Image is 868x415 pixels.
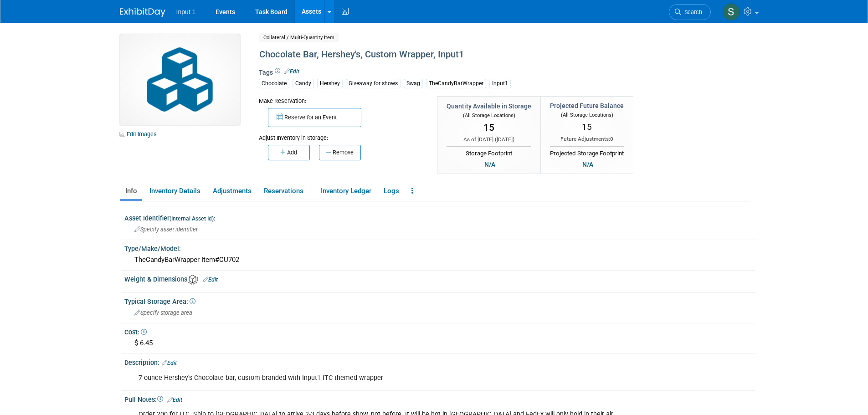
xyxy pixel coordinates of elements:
a: Reservations [258,183,313,199]
button: Add [268,145,310,160]
img: Asset Weight and Dimensions [188,275,198,285]
div: Hershey [317,79,343,88]
a: Edit [167,397,182,403]
button: Reserve for an Event [268,108,361,127]
div: (All Storage Locations) [550,110,624,119]
img: Collateral-Icon-2.png [120,34,240,125]
button: Remove [319,145,361,160]
img: Susan Stout [723,3,740,20]
a: Edit [162,360,177,366]
div: Quantity Available in Storage [447,102,531,111]
div: Adjust Inventory in Storage: [259,127,424,142]
div: Input1 [489,79,511,88]
div: Chocolate Bar, Hershey's, Custom Wrapper, Input1 [256,46,673,63]
a: Inventory Ledger [315,183,376,199]
span: 0 [610,136,613,142]
div: N/A [482,159,498,169]
a: Info [120,183,142,199]
img: ExhibitDay [120,8,165,17]
a: Adjustments [207,183,257,199]
a: Edit [284,68,299,75]
span: Search [681,9,702,15]
a: Edit Images [120,128,160,140]
span: 15 [483,122,494,133]
div: Projected Storage Footprint [550,146,624,158]
div: $ 6.45 [131,336,749,350]
div: Chocolate [259,79,289,88]
div: Cost: [124,325,755,337]
div: Projected Future Balance [550,101,624,110]
a: Edit [203,277,218,283]
div: Tags [259,68,673,94]
div: N/A [580,159,596,169]
div: Candy [293,79,314,88]
span: Typical Storage Area: [124,298,195,305]
div: Type/Make/Model: [124,242,755,253]
a: Inventory Details [144,183,205,199]
a: Logs [378,183,404,199]
div: Giveaway for shows [346,79,401,88]
span: Input 1 [176,8,196,15]
span: 15 [582,122,592,132]
div: TheCandyBarWrapper [426,79,486,88]
a: Search [669,4,711,20]
div: Asset Identifier : [124,211,755,223]
div: Storage Footprint [447,146,531,158]
span: Specify asset identifier [134,226,198,233]
span: Specify storage area [134,309,192,316]
div: As of [DATE] ( ) [447,136,531,143]
div: 7 ounce Hershey's Chocolate bar, custom branded with Input1 ITC themed wrapper [132,369,637,387]
div: Future Adjustments: [550,135,624,143]
div: TheCandyBarWrapper Item#CU702 [131,253,749,267]
div: Swag [404,79,423,88]
span: [DATE] [497,136,513,143]
small: (Internal Asset Id) [169,215,214,222]
div: Weight & Dimensions [124,272,755,285]
div: Description: [124,356,755,368]
span: Collateral / Multi-Quantity Item [259,33,339,42]
div: Pull Notes: [124,393,755,405]
div: (All Storage Locations) [447,111,531,119]
div: Make Reservation: [259,96,424,105]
